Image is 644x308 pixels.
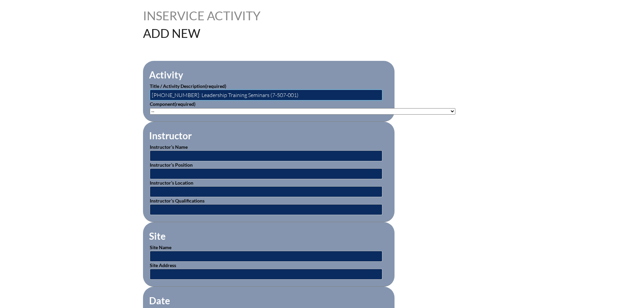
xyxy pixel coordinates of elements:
label: Instructor’s Location [150,180,193,186]
legend: Site [148,230,166,242]
h1: Inservice Activity [143,9,279,22]
span: (required) [174,101,195,107]
label: Instructor’s Position [150,162,193,168]
legend: Date [148,295,171,306]
h1: Add New [143,27,365,39]
label: Component [150,101,195,107]
legend: Instructor [148,130,192,141]
span: (required) [205,83,226,89]
label: Site Address [150,262,176,268]
label: Title / Activity Description [150,83,226,89]
select: activity_component[data][] [150,108,455,115]
label: Site Name [150,244,171,250]
label: Instructor’s Name [150,144,188,150]
label: Instructor’s Qualifications [150,198,205,204]
legend: Activity [148,69,184,80]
